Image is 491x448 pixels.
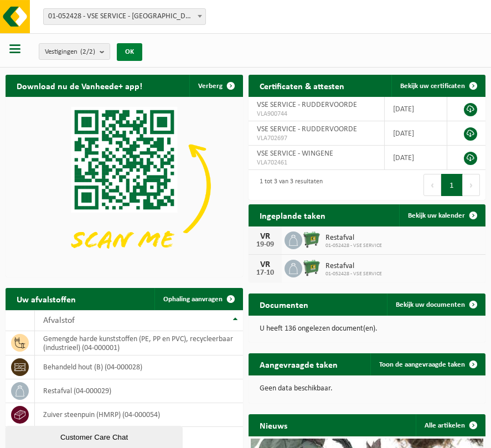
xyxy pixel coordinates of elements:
span: VLA900744 [257,110,376,119]
td: [DATE] [385,97,447,121]
img: Download de VHEPlus App [6,97,243,275]
td: gemengde harde kunststoffen (PE, PP en PVC), recycleerbaar (industrieel) (04-000001) [35,331,243,356]
iframe: chat widget [6,424,185,448]
h2: Nieuws [249,414,298,436]
button: OK [117,43,142,61]
span: VSE SERVICE - WINGENE [257,150,333,158]
button: Vestigingen(2/2) [39,43,110,60]
td: [DATE] [385,146,447,170]
h2: Certificaten & attesten [249,75,355,96]
span: Bekijk uw kalender [408,212,465,219]
img: WB-0660-HPE-GN-01 [302,230,321,249]
a: Toon de aangevraagde taken [370,353,484,375]
span: Ophaling aanvragen [163,296,223,303]
span: Bekijk uw documenten [396,301,465,308]
span: Afvalstof [43,316,75,325]
h2: Download nu de Vanheede+ app! [6,75,153,96]
span: VLA702697 [257,134,376,143]
div: VR [254,260,276,269]
span: 01-052428 - VSE SERVICE [325,271,382,277]
span: Bekijk uw certificaten [400,83,465,90]
button: Previous [423,174,441,196]
img: WB-0660-HPE-GN-01 [302,258,321,277]
p: Geen data beschikbaar. [260,385,475,393]
a: Bekijk uw kalender [399,204,484,226]
span: 01-052428 - VSE SERVICE - RUDDERVOORDE [43,8,206,25]
h2: Documenten [249,293,319,315]
span: Restafval [325,234,382,243]
h2: Ingeplande taken [249,204,337,226]
a: Ophaling aanvragen [154,288,242,310]
span: VLA702461 [257,158,376,167]
p: U heeft 136 ongelezen document(en). [260,325,475,333]
h2: Aangevraagde taken [249,353,349,375]
count: (2/2) [80,48,95,55]
span: 01-052428 - VSE SERVICE [325,243,382,249]
button: 1 [441,174,463,196]
a: Bekijk uw documenten [387,293,484,316]
span: 01-052428 - VSE SERVICE - RUDDERVOORDE [44,9,205,24]
td: zuiver steenpuin (HMRP) (04-000054) [35,403,243,427]
span: Verberg [198,83,223,90]
button: Next [463,174,480,196]
div: 1 tot 3 van 3 resultaten [254,173,323,197]
td: behandeld hout (B) (04-000028) [35,356,243,379]
span: Vestigingen [45,44,95,60]
td: [DATE] [385,121,447,146]
td: restafval (04-000029) [35,379,243,403]
div: 19-09 [254,241,276,249]
span: VSE SERVICE - RUDDERVOORDE [257,125,357,133]
span: Restafval [325,262,382,271]
span: VSE SERVICE - RUDDERVOORDE [257,101,357,109]
a: Alle artikelen [416,414,484,436]
a: Bekijk uw certificaten [391,75,484,97]
h2: Uw afvalstoffen [6,288,87,310]
span: Toon de aangevraagde taken [379,361,465,368]
button: Verberg [189,75,242,97]
div: 17-10 [254,269,276,277]
div: VR [254,232,276,241]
